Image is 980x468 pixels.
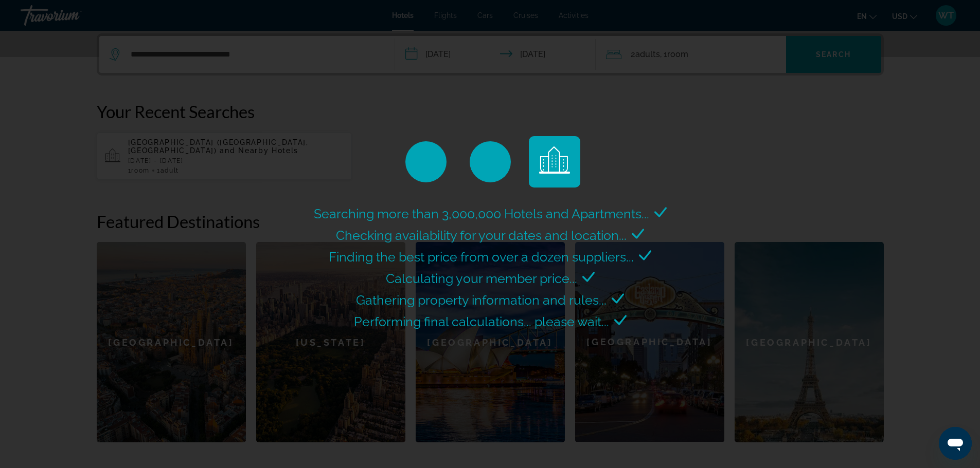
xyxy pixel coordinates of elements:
[386,271,577,286] span: Calculating your member price...
[336,228,627,243] span: Checking availability for your dates and location...
[356,292,607,308] span: Gathering property information and rules...
[329,249,634,265] span: Finding the best price from over a dozen suppliers...
[354,314,609,329] span: Performing final calculations... please wait...
[939,427,972,460] iframe: Button to launch messaging window
[314,206,649,221] span: Searching more than 3,000,000 Hotels and Apartments...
